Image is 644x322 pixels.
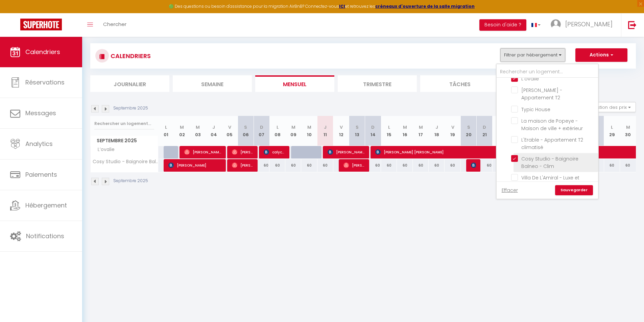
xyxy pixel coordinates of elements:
[626,124,630,130] abbr: M
[343,159,365,172] span: [PERSON_NAME]
[413,116,429,146] th: 17
[413,159,429,172] div: 60
[461,116,477,146] th: 20
[158,116,174,146] th: 01
[493,159,508,172] div: 60
[397,116,413,146] th: 16
[551,19,561,29] img: ...
[317,116,333,146] th: 11
[340,124,343,130] abbr: V
[232,159,253,172] span: [PERSON_NAME]
[575,48,627,62] button: Actions
[324,124,327,130] abbr: J
[25,201,67,209] span: Hébergement
[521,106,550,113] span: Typic House
[25,140,53,148] span: Analytics
[620,159,636,172] div: 60
[20,19,62,30] img: Super Booking
[339,3,345,9] a: ICI
[349,116,365,146] th: 13
[269,159,285,172] div: 60
[420,75,499,92] li: Tâches
[328,146,365,158] span: [PERSON_NAME]
[333,116,349,146] th: 12
[25,170,57,179] span: Paiements
[604,116,620,146] th: 29
[277,124,279,130] abbr: L
[521,118,583,132] span: La maison de Popeye - Maison de ville + extérieur
[397,159,413,172] div: 60
[467,124,470,130] abbr: S
[477,159,493,172] div: 60
[238,116,254,146] th: 06
[25,78,65,86] span: Réservations
[403,124,407,130] abbr: M
[497,66,598,78] input: Rechercher un logement...
[317,159,333,172] div: 60
[435,124,438,130] abbr: J
[90,75,169,92] li: Journalier
[615,292,639,317] iframe: Chat
[429,159,445,172] div: 60
[25,109,56,117] span: Messages
[620,116,636,146] th: 30
[429,116,445,146] th: 18
[365,159,381,172] div: 60
[255,75,334,92] li: Mensuel
[26,232,64,240] span: Notifications
[168,159,221,172] span: [PERSON_NAME]
[291,124,295,130] abbr: M
[565,20,613,28] span: [PERSON_NAME]
[113,105,148,112] p: Septembre 2025
[356,124,359,130] abbr: S
[98,13,132,37] a: Chercher
[451,124,454,130] abbr: V
[307,124,311,130] abbr: M
[521,87,562,101] span: [PERSON_NAME] - Appartement T2
[365,116,381,146] th: 14
[196,124,200,130] abbr: M
[381,159,397,172] div: 60
[180,124,184,130] abbr: M
[25,48,60,56] span: Calendriers
[184,146,221,158] span: [PERSON_NAME]
[5,3,26,23] button: Ouvrir le widget de chat LiveChat
[269,116,285,146] th: 08
[222,116,238,146] th: 05
[419,124,423,130] abbr: M
[381,116,397,146] th: 15
[301,116,317,146] th: 10
[611,124,613,130] abbr: L
[206,116,222,146] th: 04
[483,124,486,130] abbr: D
[103,21,126,28] span: Chercher
[212,124,215,130] abbr: J
[521,75,539,82] span: L’ovalie
[91,136,158,146] span: Septembre 2025
[264,146,285,158] span: calycia biri
[477,116,493,146] th: 21
[628,21,637,29] img: logout
[338,75,417,92] li: Trimestre
[254,116,269,146] th: 07
[260,124,263,130] abbr: D
[500,48,565,62] button: Filtrer par hébergement
[496,64,599,199] div: Filtrer par hébergement
[228,124,231,130] abbr: V
[109,48,151,64] h3: CALENDRIERS
[445,159,460,172] div: 60
[375,3,475,9] a: créneaux d'ouverture de la salle migration
[190,116,206,146] th: 03
[521,137,583,151] span: L'Erable - Appartement T2 climatisé
[388,124,390,130] abbr: L
[285,159,301,172] div: 60
[586,102,636,112] button: Gestion des prix
[546,13,621,37] a: ... [PERSON_NAME]
[604,159,620,172] div: 60
[493,116,508,146] th: 22
[301,159,317,172] div: 60
[479,19,526,31] button: Besoin d'aide ?
[471,159,476,172] span: [PERSON_NAME]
